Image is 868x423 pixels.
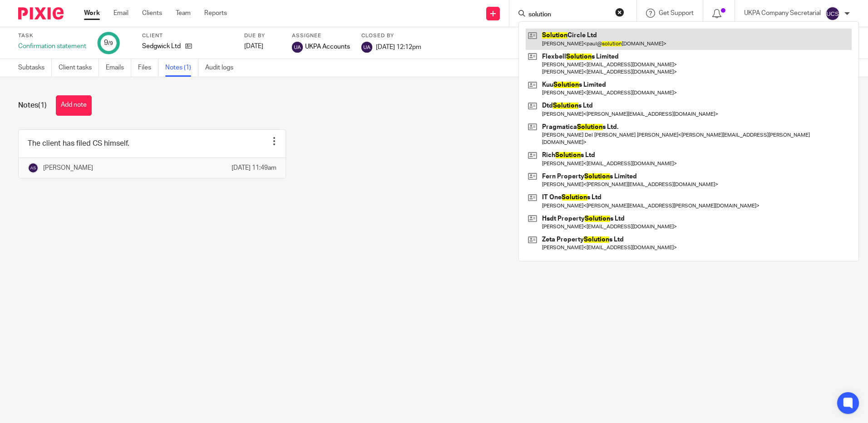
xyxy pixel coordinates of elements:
[108,41,113,46] small: /9
[18,59,52,77] a: Subtasks
[176,9,191,18] a: Team
[18,32,86,39] label: Task
[84,9,100,18] a: Work
[825,6,840,21] img: svg%3E
[744,9,821,18] p: UKPA Company Secretarial
[244,32,281,39] label: Due by
[18,42,86,51] div: Confirmation statement
[232,163,276,172] p: [DATE] 11:49am
[28,162,39,173] img: svg%3E
[204,9,227,18] a: Reports
[361,42,372,53] img: svg%3E
[305,42,350,51] span: UKPA Accounts
[56,95,92,116] button: Add note
[138,59,158,77] a: Files
[528,11,609,19] input: Search
[142,32,233,39] label: Client
[244,42,281,51] div: [DATE]
[361,32,421,39] label: Closed by
[106,59,131,77] a: Emails
[205,59,240,77] a: Audit logs
[59,59,99,77] a: Client tasks
[615,8,624,17] button: Clear
[292,32,350,39] label: Assignee
[18,101,47,110] h1: Notes
[142,9,162,18] a: Clients
[292,42,303,53] img: svg%3E
[165,59,198,77] a: Notes (1)
[38,102,47,109] span: (1)
[18,7,64,20] img: Pixie
[43,163,93,172] p: [PERSON_NAME]
[113,9,128,18] a: Email
[142,42,181,51] p: Sedgwick Ltd
[659,10,694,16] span: Get Support
[104,38,113,48] div: 9
[376,44,421,50] span: [DATE] 12:12pm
